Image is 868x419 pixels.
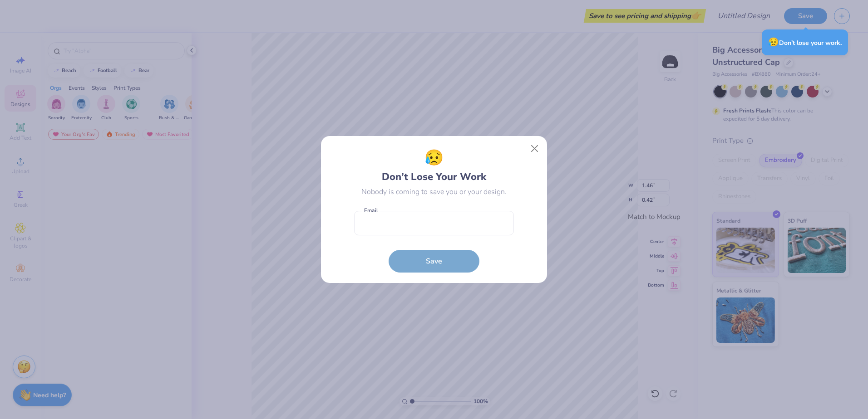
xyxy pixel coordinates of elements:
[361,186,507,197] div: Nobody is coming to save you or your design.
[768,36,779,48] span: 😥
[424,146,444,170] span: 😥
[382,146,486,185] div: Don’t Lose Your Work
[762,29,848,55] div: Don’t lose your work.
[526,140,543,157] button: Close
